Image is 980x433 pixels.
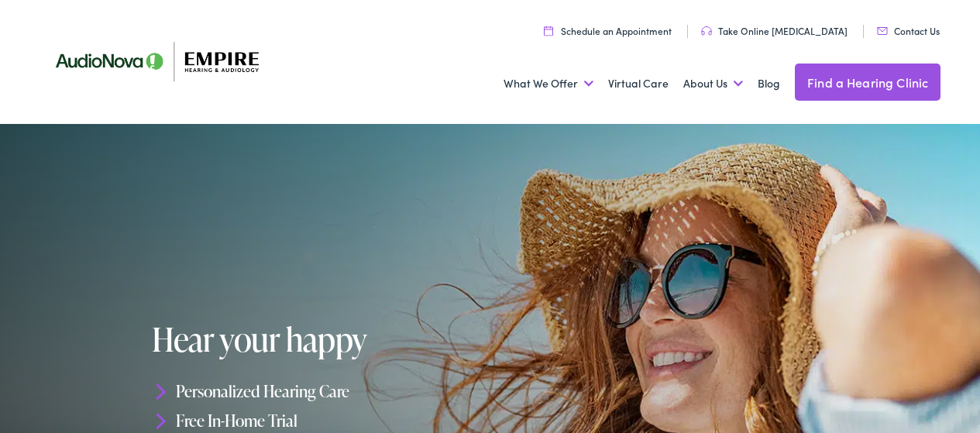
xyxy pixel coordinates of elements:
a: Virtual Care [608,55,669,112]
h1: Hear your happy [152,321,495,357]
a: Take Online [MEDICAL_DATA] [701,24,848,37]
a: Schedule an Appointment [544,24,672,37]
a: Blog [758,55,780,112]
a: About Us [683,55,743,112]
img: utility icon [701,26,712,36]
img: utility icon [877,27,888,35]
li: Personalized Hearing Care [152,376,495,406]
a: Contact Us [877,24,940,37]
a: Find a Hearing Clinic [795,64,940,101]
a: What We Offer [504,55,593,112]
img: utility icon [544,26,553,36]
